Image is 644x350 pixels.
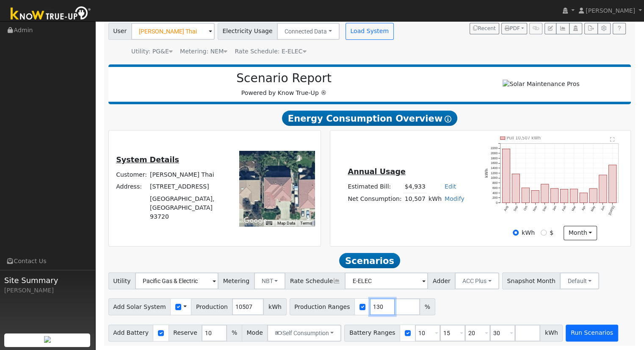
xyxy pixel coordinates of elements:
input: Select a User [131,23,215,40]
text: 2000 [491,151,498,155]
a: Terms (opens in new tab) [300,221,312,225]
div: [PERSON_NAME] [4,286,91,295]
td: kWh [427,193,443,205]
rect: onclick="" [531,191,539,203]
button: ACC Plus [455,272,499,289]
img: Solar Maintenance Pros [503,80,579,89]
button: Settings [597,23,611,35]
span: Energy Consumption Overview [282,111,457,126]
text: 1400 [491,166,498,170]
button: Multi-Series Graph [556,23,569,35]
input: kWh [513,230,519,236]
td: Net Consumption: [346,193,403,205]
span: PDF [505,25,520,31]
button: Recent [470,23,499,35]
span: Utility [108,272,136,289]
label: kWh [522,228,535,237]
span: Alias: None [235,48,306,55]
text:  [610,137,615,142]
rect: onclick="" [512,174,520,203]
input: Select a Utility [135,272,218,289]
span: Snapshot Month [502,272,561,289]
td: 10,507 [403,193,427,205]
text: 1000 [491,176,498,180]
span: Adder [428,272,455,289]
text: 0 [496,201,498,205]
text: Oct [523,205,528,211]
span: [PERSON_NAME] [586,7,635,14]
button: Self Consumption [267,325,341,342]
span: Production [191,298,232,315]
text: 400 [492,191,498,195]
button: Connected Data [277,23,340,40]
text: May [590,205,596,212]
span: Site Summary [4,275,91,286]
button: Load System [345,23,394,40]
rect: onclick="" [589,189,597,203]
u: Annual Usage [348,167,405,176]
td: Address: [115,181,149,193]
h2: Scenario Report [117,71,451,86]
td: Customer: [115,169,149,181]
text: 600 [492,186,498,190]
label: $ [550,228,553,237]
rect: onclick="" [599,175,607,203]
button: PDF [501,23,527,35]
span: % [227,325,242,342]
button: month [564,226,597,240]
text: Jan [552,205,557,211]
text: Feb [561,205,567,211]
i: Show Help [445,116,451,122]
span: Mode [242,325,268,342]
text: Aug [503,205,509,212]
text: 1600 [491,161,498,165]
span: User [108,23,132,40]
input: $ [541,230,547,236]
text: 1200 [491,171,498,175]
rect: onclick="" [609,165,616,203]
span: % [420,298,435,315]
span: Production Ranges [290,298,355,315]
span: Reserve [169,325,202,342]
a: Edit [445,183,456,190]
text: Mar [571,205,577,212]
span: Add Solar System [108,298,171,315]
rect: onclick="" [502,149,510,203]
a: Modify [445,195,464,202]
img: Google [241,215,269,226]
rect: onclick="" [541,184,549,203]
div: Powered by Know True-Up ® [113,71,456,97]
span: Rate Schedule [285,272,345,289]
img: Know True-Up [6,5,95,24]
text: Dec [542,205,548,212]
div: Metering: NEM [180,47,227,56]
text: Pull 10,507 kWh [507,136,541,141]
td: $4,933 [403,181,427,193]
button: Export Interval Data [584,23,597,35]
text: [DATE] [608,205,615,216]
span: Metering [218,272,254,289]
button: Default [560,272,599,289]
input: Select a Rate Schedule [345,272,428,289]
text: Jun [600,205,605,211]
div: Utility: PG&E [131,47,173,56]
span: Scenarios [339,253,400,268]
span: Add Battery [108,325,154,342]
rect: onclick="" [570,189,578,203]
text: 1800 [491,156,498,160]
text: 2200 [491,147,498,150]
button: Keyboard shortcuts [266,220,272,226]
text: Apr [581,205,586,211]
button: Edit User [544,23,556,35]
button: NBT [254,272,286,289]
span: kWh [263,298,286,315]
span: Battery Ranges [344,325,400,342]
a: Help Link [613,23,626,35]
button: Run Scenarios [566,325,618,342]
text: Nov [532,205,538,212]
a: Open this area in Google Maps (opens a new window) [241,215,269,226]
button: Map Data [277,220,295,226]
span: kWh [540,325,563,342]
button: Login As [569,23,582,35]
td: [GEOGRAPHIC_DATA], [GEOGRAPHIC_DATA] 93720 [149,193,228,222]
